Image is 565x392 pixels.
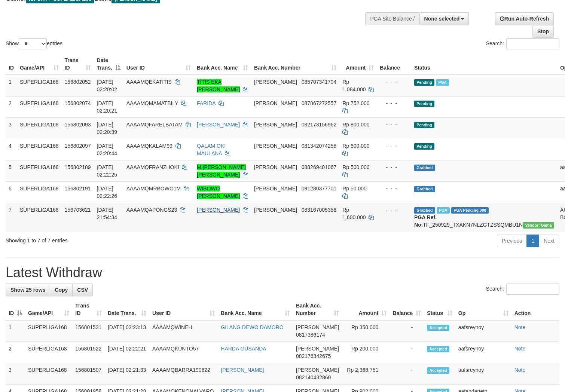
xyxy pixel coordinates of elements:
span: AAAAMQKALAM99 [126,143,172,149]
span: PGA Pending [451,207,489,214]
span: [PERSON_NAME] [254,186,297,192]
span: [PERSON_NAME] [296,346,339,352]
td: AAAAMQKUNTO57 [149,342,218,363]
td: [DATE] 02:21:33 [105,363,149,385]
span: None selected [424,16,460,22]
span: Marked by aafandaneth [436,79,449,86]
th: Balance [377,53,411,75]
td: 5 [6,160,17,181]
span: 156802189 [65,164,91,170]
td: AAAAMQWINEH [149,320,218,342]
span: Pending [414,79,434,86]
div: Showing 1 to 7 of 7 entries [6,234,230,244]
span: Copy 082176342675 to clipboard [296,353,331,359]
input: Search: [506,38,559,49]
th: Status [411,53,557,75]
td: - [390,320,424,342]
th: Bank Acc. Number: activate to sort column ascending [293,299,342,320]
th: Balance: activate to sort column ascending [390,299,424,320]
span: Copy 082173156962 to clipboard [302,122,336,128]
th: Amount: activate to sort column ascending [339,53,377,75]
span: 156703621 [65,207,91,213]
span: [DATE] 02:20:21 [97,100,117,114]
span: AAAAMQMRBOWO1M [126,186,181,192]
span: [PERSON_NAME] [254,122,297,128]
td: 3 [6,363,25,385]
label: Search: [486,284,559,295]
span: [PERSON_NAME] [296,367,339,373]
a: Run Auto-Refresh [495,12,554,25]
a: [PERSON_NAME] [197,122,240,128]
select: Showentries [19,38,47,49]
span: [DATE] 21:54:34 [97,207,117,220]
td: SUPERLIGA168 [17,96,62,117]
th: Game/API: activate to sort column ascending [17,53,62,75]
label: Search: [486,38,559,49]
span: Pending [414,122,434,128]
a: Previous [497,235,527,247]
button: None selected [419,12,469,25]
span: 156802191 [65,186,91,192]
span: Pending [414,101,434,107]
a: GILANG DEWO DAMORO [221,324,283,330]
td: aafsreynoy [455,363,511,385]
td: 6 [6,181,17,203]
div: - - - [380,78,408,86]
th: Action [511,299,559,320]
td: [DATE] 02:23:13 [105,320,149,342]
td: SUPERLIGA168 [17,75,62,97]
td: 156801507 [72,363,105,385]
th: User ID: activate to sort column ascending [123,53,194,75]
span: Rp 752.000 [342,100,369,106]
td: SUPERLIGA168 [17,160,62,181]
span: [PERSON_NAME] [254,207,297,213]
span: [PERSON_NAME] [254,100,297,106]
span: Rp 800.000 [342,122,369,128]
input: Search: [506,284,559,295]
th: Game/API: activate to sort column ascending [25,299,72,320]
span: [DATE] 02:20:39 [97,122,117,135]
span: Show 25 rows [10,287,45,293]
a: HARDA GUSANDA [221,346,266,352]
span: Grabbed [414,207,435,214]
span: 156802052 [65,79,91,85]
td: - [390,342,424,363]
td: [DATE] 02:22:21 [105,342,149,363]
th: Bank Acc. Name: activate to sort column ascending [218,299,293,320]
span: Accepted [427,346,449,352]
td: 1 [6,320,25,342]
span: 156802074 [65,100,91,106]
div: - - - [380,163,408,171]
div: - - - [380,142,408,150]
span: Rp 1.600.000 [342,207,366,220]
span: Copy 083167005358 to clipboard [302,207,336,213]
th: Status: activate to sort column ascending [424,299,455,320]
a: Note [514,324,526,330]
span: Copy 082140432860 to clipboard [296,374,331,380]
th: Bank Acc. Number: activate to sort column ascending [251,53,339,75]
td: TF_250929_TXAKN7NLZGTZSSQMBU1N [411,203,557,232]
span: 156802097 [65,143,91,149]
td: SUPERLIGA168 [17,181,62,203]
span: Rp 1.084.000 [342,79,366,92]
div: - - - [380,206,408,214]
span: [DATE] 02:20:02 [97,79,117,92]
td: AAAAMQBARRA190622 [149,363,218,385]
td: Rp 350,000 [342,320,390,342]
span: AAAAMQAPONGS23 [126,207,177,213]
th: ID: activate to sort column descending [6,299,25,320]
span: Copy 087867272557 to clipboard [302,100,336,106]
span: [DATE] 02:22:26 [97,186,117,199]
a: M [PERSON_NAME] [PERSON_NAME] [197,164,246,178]
span: Marked by aafchhiseyha [437,207,450,214]
th: ID [6,53,17,75]
label: Show entries [6,38,62,49]
span: [PERSON_NAME] [254,79,297,85]
th: Trans ID: activate to sort column ascending [62,53,94,75]
td: - [390,363,424,385]
div: - - - [380,99,408,107]
a: QALAM OKI MAULANA [197,143,226,156]
th: User ID: activate to sort column ascending [149,299,218,320]
h1: Latest Withdraw [6,265,559,280]
span: Accepted [427,367,449,374]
